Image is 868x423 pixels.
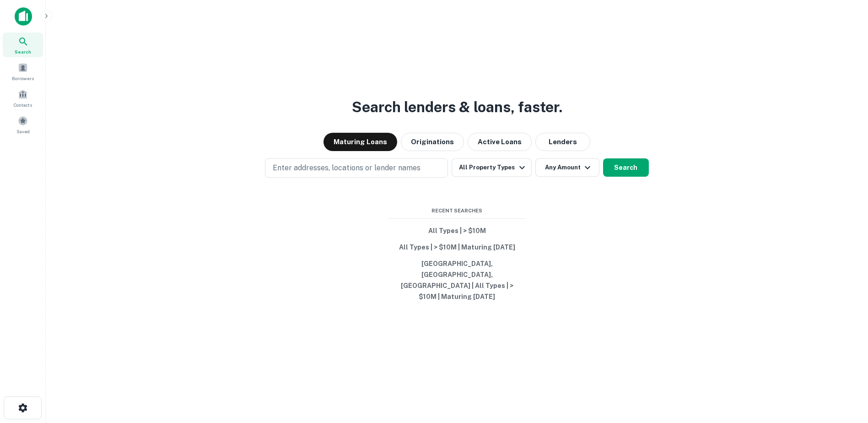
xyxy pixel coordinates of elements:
button: All Property Types [452,158,531,177]
button: All Types | > $10M | Maturing [DATE] [388,239,526,255]
a: Borrowers [3,59,43,84]
button: [GEOGRAPHIC_DATA], [GEOGRAPHIC_DATA], [GEOGRAPHIC_DATA] | All Types | > $10M | Maturing [DATE] [388,255,526,305]
a: Saved [3,112,43,137]
button: All Types | > $10M [388,222,526,239]
button: Enter addresses, locations or lender names [265,158,448,178]
iframe: Chat Widget [822,350,868,394]
button: Lenders [535,133,590,151]
a: Contacts [3,86,43,110]
button: Maturing Loans [323,133,397,151]
button: Search [603,158,649,177]
img: capitalize-icon.png [15,7,32,26]
button: Active Loans [468,133,532,151]
span: Recent Searches [388,207,526,215]
h3: Search lenders & loans, faster. [352,96,562,118]
a: Search [3,33,43,57]
span: Borrowers [12,75,34,82]
span: Contacts [14,101,32,108]
span: Saved [16,128,30,135]
span: Search [15,48,31,55]
button: Any Amount [535,158,599,177]
button: Originations [401,133,464,151]
p: Enter addresses, locations or lender names [273,163,421,174]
